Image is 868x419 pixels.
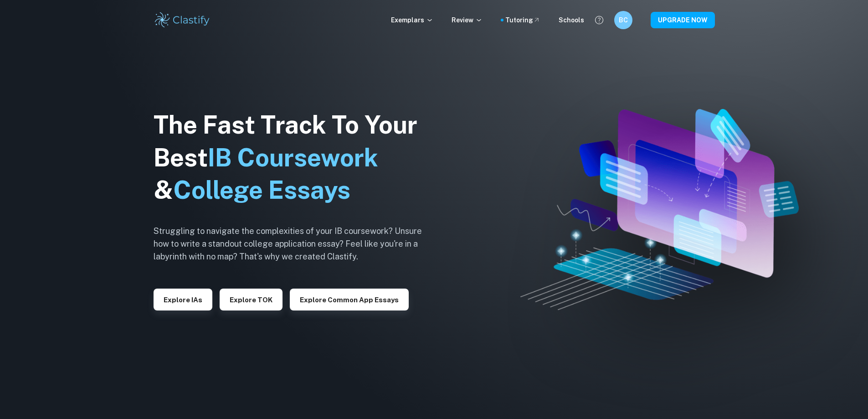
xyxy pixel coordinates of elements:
[559,15,584,25] a: Schools
[154,109,436,207] h1: The Fast Track To Your Best &
[154,11,211,29] img: Clastify logo
[391,15,433,25] p: Exemplars
[290,295,409,304] a: Explore Common App essays
[154,289,212,310] button: Explore IAs
[220,295,282,304] a: Explore TOK
[154,225,436,263] h6: Struggling to navigate the complexities of your IB coursework? Unsure how to write a standout col...
[614,11,632,29] button: BC
[208,143,378,172] span: IB Coursework
[173,176,350,204] span: College Essays
[154,295,212,304] a: Explore IAs
[520,109,798,310] img: Clastify hero
[505,15,540,25] a: Tutoring
[220,289,282,310] button: Explore TOK
[591,12,607,28] button: Help and Feedback
[290,289,409,310] button: Explore Common App essays
[618,15,628,25] h6: BC
[651,12,715,28] button: UPGRADE NOW
[452,15,483,25] p: Review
